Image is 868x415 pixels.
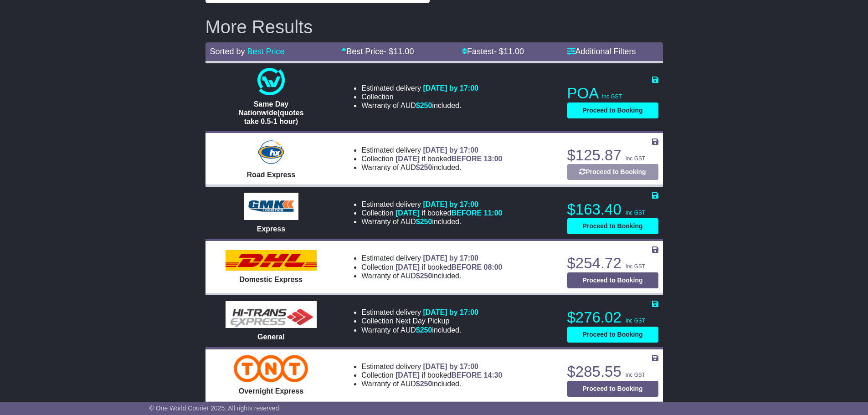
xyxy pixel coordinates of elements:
li: Warranty of AUD included. [361,217,502,226]
span: inc GST [602,93,622,100]
button: Proceed to Booking [567,218,658,234]
li: Estimated delivery [361,362,502,371]
span: 14:30 [484,371,503,379]
span: [DATE] [395,263,420,271]
span: 250 [420,218,432,225]
span: 11.00 [393,47,414,56]
span: 250 [420,164,432,171]
li: Collection [361,209,502,217]
li: Collection [361,263,502,272]
span: Same Day Nationwide(quotes take 0.5-1 hour) [238,100,303,125]
span: 250 [420,272,432,280]
li: Estimated delivery [361,146,502,154]
img: TNT Domestic: Overnight Express [234,355,308,382]
span: 11.00 [503,47,524,56]
li: Collection [361,92,478,101]
span: if booked [395,209,502,217]
span: $ [416,380,432,388]
span: [DATE] by 17:00 [423,146,478,154]
span: BEFORE [451,263,482,271]
span: - $ [494,47,524,56]
span: 13:00 [484,155,503,163]
img: HiTrans (Machship): General [226,301,317,328]
span: Sorted by [210,47,245,56]
li: Warranty of AUD included. [361,101,478,110]
li: Estimated delivery [361,200,502,209]
span: inc GST [626,155,645,162]
span: © One World Courier 2025. All rights reserved. [149,405,281,412]
p: $163.40 [567,200,658,219]
li: Collection [361,317,478,325]
button: Proceed to Booking [567,102,658,118]
span: BEFORE [451,209,482,217]
span: inc GST [626,210,645,216]
span: BEFORE [451,371,482,379]
li: Collection [361,154,502,163]
span: $ [416,218,432,225]
span: inc GST [626,263,645,270]
h2: More Results [205,17,663,37]
li: Estimated delivery [361,308,478,317]
span: [DATE] by 17:00 [423,363,478,370]
span: [DATE] [395,371,420,379]
span: [DATE] by 17:00 [423,308,478,316]
span: [DATE] by 17:00 [423,200,478,208]
span: 250 [420,380,432,388]
span: [DATE] by 17:00 [423,84,478,92]
span: [DATE] by 17:00 [423,254,478,262]
span: inc GST [626,318,645,324]
p: $285.55 [567,363,658,381]
span: $ [416,272,432,280]
span: 11:00 [484,209,503,217]
p: $276.02 [567,308,658,327]
li: Warranty of AUD included. [361,379,502,388]
p: POA [567,84,658,102]
span: 250 [420,102,432,109]
li: Estimated delivery [361,254,502,262]
span: $ [416,326,432,334]
span: $ [416,164,432,171]
p: $125.87 [567,146,658,164]
a: Best Price [247,47,285,56]
img: One World Courier: Same Day Nationwide(quotes take 0.5-1 hour) [257,68,285,95]
span: Overnight Express [239,387,303,395]
span: if booked [395,371,502,379]
span: [DATE] [395,209,420,217]
span: - $ [384,47,414,56]
span: Express [257,225,285,233]
span: inc GST [626,372,645,378]
a: Additional Filters [567,47,636,56]
span: $ [416,102,432,109]
a: Fastest- $11.00 [462,47,524,56]
button: Proceed to Booking [567,272,658,288]
button: Proceed to Booking [567,327,658,343]
span: Road Express [247,171,296,179]
span: [DATE] [395,155,420,163]
img: DHL: Domestic Express [226,250,317,270]
span: BEFORE [451,155,482,163]
img: GMK Logistics: Express [244,193,298,220]
img: Hunter Express: Road Express [256,138,286,166]
li: Estimated delivery [361,84,478,92]
span: 250 [420,326,432,334]
p: $254.72 [567,254,658,272]
span: General [257,333,285,341]
span: 08:00 [484,263,503,271]
li: Warranty of AUD included. [361,163,502,172]
span: if booked [395,155,502,163]
li: Warranty of AUD included. [361,326,478,334]
li: Warranty of AUD included. [361,272,502,280]
button: Proceed to Booking [567,164,658,180]
a: Best Price- $11.00 [341,47,414,56]
li: Collection [361,371,502,379]
button: Proceed to Booking [567,381,658,397]
span: if booked [395,263,502,271]
span: Domestic Express [240,276,303,283]
span: Next Day Pickup [395,317,449,325]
